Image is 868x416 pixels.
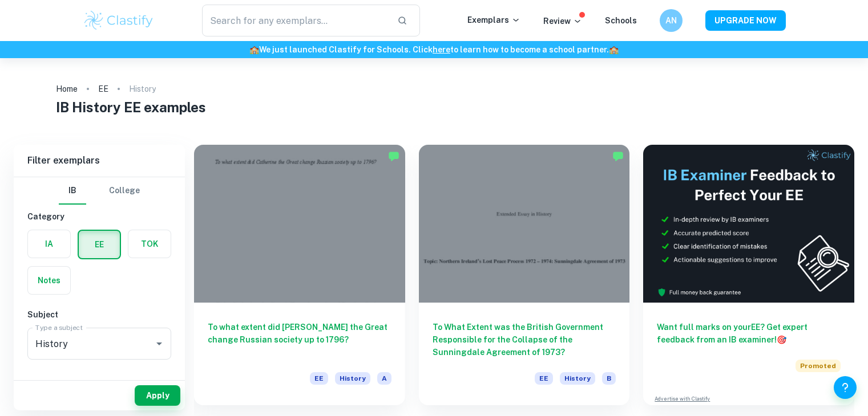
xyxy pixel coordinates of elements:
[208,321,391,358] h6: To what extent did [PERSON_NAME] the Great change Russian society up to 1796?
[128,230,171,258] button: TOK
[777,335,786,344] span: 🎯
[27,308,171,321] h6: Subject
[56,81,78,97] a: Home
[605,16,637,25] a: Schools
[56,97,813,117] h1: IB History EE examples
[834,376,857,399] button: Help and Feedback
[59,177,86,205] button: IB
[28,230,70,258] button: IA
[98,81,108,97] a: EE
[151,336,167,352] button: Open
[609,45,619,54] span: 🏫
[27,210,171,223] h6: Category
[310,372,328,385] span: EE
[83,9,155,32] img: Clastify logo
[433,321,616,358] h6: To What Extent was the British Government Responsible for the Collapse of the Sunningdale Agreeme...
[202,5,389,36] input: Search for any exemplars...
[335,372,370,385] span: History
[643,145,854,303] img: Thumbnail
[79,231,120,258] button: EE
[467,14,520,26] p: Exemplars
[249,45,259,54] span: 🏫
[796,360,841,372] span: Promoted
[602,372,616,385] span: B
[664,14,677,27] h6: AN
[194,145,405,405] a: To what extent did [PERSON_NAME] the Great change Russian society up to 1796?EEHistoryA
[129,83,156,95] p: History
[560,372,595,385] span: History
[109,177,140,205] button: College
[2,43,866,56] h6: We just launched Clastify for Schools. Click to learn how to become a school partner.
[657,321,841,346] h6: Want full marks on your EE ? Get expert feedback from an IB examiner!
[612,150,624,162] img: Marked
[14,145,185,177] h6: Filter exemplars
[59,177,140,205] div: Filter type choice
[535,372,553,385] span: EE
[655,395,710,403] a: Advertise with Clastify
[660,9,683,32] button: AN
[419,145,630,405] a: To What Extent was the British Government Responsible for the Collapse of the Sunningdale Agreeme...
[543,15,582,27] p: Review
[377,372,391,385] span: A
[705,10,786,31] button: UPGRADE NOW
[35,323,83,332] label: Type a subject
[643,145,854,405] a: Want full marks on yourEE? Get expert feedback from an IB examiner!PromotedAdvertise with Clastify
[28,267,70,294] button: Notes
[388,150,399,162] img: Marked
[135,385,180,406] button: Apply
[433,45,450,54] a: here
